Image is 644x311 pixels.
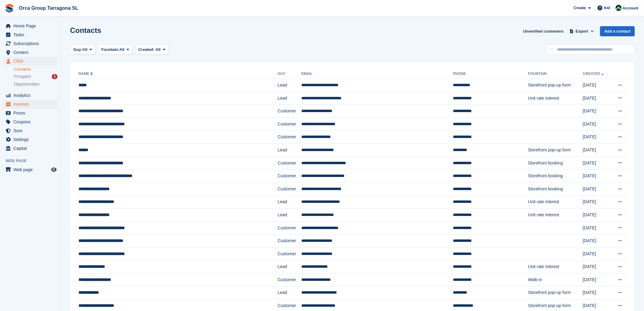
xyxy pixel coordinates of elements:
a: menu [3,91,58,100]
a: menu [3,144,58,153]
font: Customer [278,134,296,139]
font: Fountain: [101,47,119,52]
font: Contacts [70,26,101,34]
font: [DATE] [583,122,596,126]
font: Prices [13,111,25,115]
font: [DATE] [583,96,596,101]
font: [DATE] [583,277,596,282]
font: Customer [278,238,296,243]
font: Capital [13,146,27,151]
font: Invoices [13,102,29,107]
a: menu [3,118,58,126]
font: Guy: [73,47,82,52]
font: Sure [13,128,23,133]
font: Account [623,6,639,10]
font: Orca Group Tarragona SL [19,5,78,11]
font: Lead [278,264,287,269]
font: Customer [278,108,296,113]
button: Created: All [135,45,169,55]
font: Name [79,72,89,76]
font: Lead [278,290,287,295]
font: Lead [278,96,287,101]
font: Lead [278,147,287,152]
font: [DATE] [583,134,596,139]
font: Unit rate interest [528,264,559,269]
font: Centers [13,50,28,55]
a: Unverified customers [521,26,566,36]
font: Unit rate interest [528,212,559,217]
font: [DATE] [583,251,596,256]
font: [DATE] [583,238,596,243]
a: Add a contact [600,26,635,36]
font: Customer [278,277,296,282]
font: Home Page [13,23,36,28]
img: stora-icon-8386f47178a22dfd0bd8f6a31ec36ba5ce8667c1dd55bd0f319d3a0aa187defe.svg [5,4,14,13]
font: Customer [278,251,296,256]
font: Subscriptions [13,41,39,46]
font: Web page [5,158,27,163]
button: Guy: All [70,45,96,55]
font: Tasks [13,32,24,37]
font: Settings [13,137,29,142]
a: menu [3,135,58,144]
font: [DATE] [583,303,596,308]
font: Aid [604,5,610,10]
font: Customer [278,303,296,308]
button: Fountain: All [98,45,133,55]
font: [DATE] [583,161,596,165]
font: [DATE] [583,290,596,295]
font: All [156,47,161,52]
font: Customer [278,173,296,178]
font: Prospect [14,74,31,79]
a: Store Preview [50,166,58,173]
a: menu [3,100,58,108]
font: Lead [278,83,287,87]
font: Customer [278,225,296,230]
font: Coupons [13,119,30,124]
font: Create [574,5,586,10]
a: Contacts [14,66,58,72]
font: Created [583,72,600,76]
font: Unit rate interest [528,199,559,204]
font: Analytics [13,93,30,98]
a: Opportunities [14,81,58,87]
a: menu [3,30,58,39]
font: Lead [278,212,287,217]
font: Export [576,29,588,34]
a: menu [3,165,58,174]
font: [DATE] [583,173,596,178]
font: Created: [138,47,155,52]
a: menu [3,126,58,135]
font: Add a contact [604,29,631,34]
font: All [82,47,88,52]
font: Storefront pop-up form [528,83,571,87]
a: menu [3,109,58,117]
a: menu [3,48,58,57]
font: [DATE] [583,225,596,230]
img: Tania [616,5,622,11]
font: Customer [278,161,296,165]
font: Storefront booking [528,186,563,191]
font: All [119,47,124,52]
font: Opportunities [14,82,39,87]
a: menu [3,57,58,65]
font: [DATE] [583,264,596,269]
font: Web page [13,167,33,172]
font: CRM [13,59,23,64]
font: [DATE] [583,108,596,113]
font: Unverified customers [523,29,564,34]
a: menu [3,22,58,30]
font: Storefront booking [528,161,563,165]
font: [DATE] [583,212,596,217]
font: Lead [278,199,287,204]
font: 1 [54,74,56,79]
font: Customer [278,186,296,191]
font: Phone [453,72,466,76]
font: Fountain [528,72,547,76]
font: Customer [278,122,296,126]
a: Prospect 1 [14,73,58,80]
font: Guy [278,72,285,76]
font: Unit rate interest [528,96,559,101]
font: Storefront pop-up form [528,290,571,295]
font: Walk-in [528,277,542,282]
